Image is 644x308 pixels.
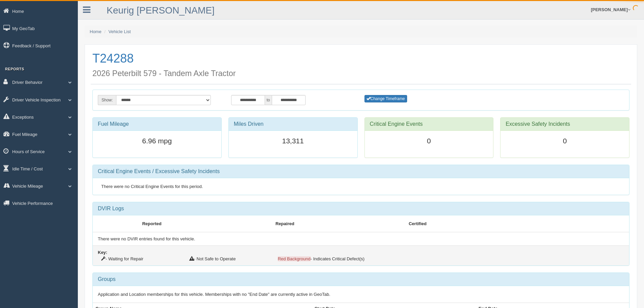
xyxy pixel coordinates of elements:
div: - Not Safe to Operate [186,256,274,262]
h3: Groups [98,276,624,282]
h3: Miles Driven [234,121,352,127]
h3: Critical Engine Events [370,121,488,127]
h1: T24288 [92,52,629,78]
div: - Waiting for Repair [98,256,186,262]
button: Change Timeframe [364,95,407,102]
b: Key: [98,250,107,255]
div: Application and Location memberships for this vehicle. Memberships with no "End Date" are current... [93,286,629,303]
h3: DVIR Logs [98,206,624,212]
h3: Critical Engine Events / Excessive Safety Incidents [98,168,624,174]
a: Vehicle List [109,29,131,34]
h3: Fuel Mileage [98,121,216,127]
div: - Indicates Critical Defect(s) [274,256,451,262]
li: There were no DVIR entries found for this vehicle. [93,232,629,246]
div: 13,311 [229,131,357,151]
strong: Reported [142,221,161,226]
div: 0 [501,131,629,151]
strong: Certified [409,221,427,226]
span: to [265,95,272,105]
a: Home [90,29,102,34]
div: There were no Critical Engine Events for this period. [98,183,624,190]
a: Keurig [PERSON_NAME] [107,5,215,16]
div: 6.96 mpg [93,131,221,151]
span: Red Background [278,256,311,261]
span: Show: [98,95,116,105]
small: 2026 Peterbilt 579 - Tandem Axle Tractor [92,69,236,78]
div: 0 [365,131,493,151]
h3: Excessive Safety Incidents [506,121,624,127]
strong: Repaired [275,221,294,226]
